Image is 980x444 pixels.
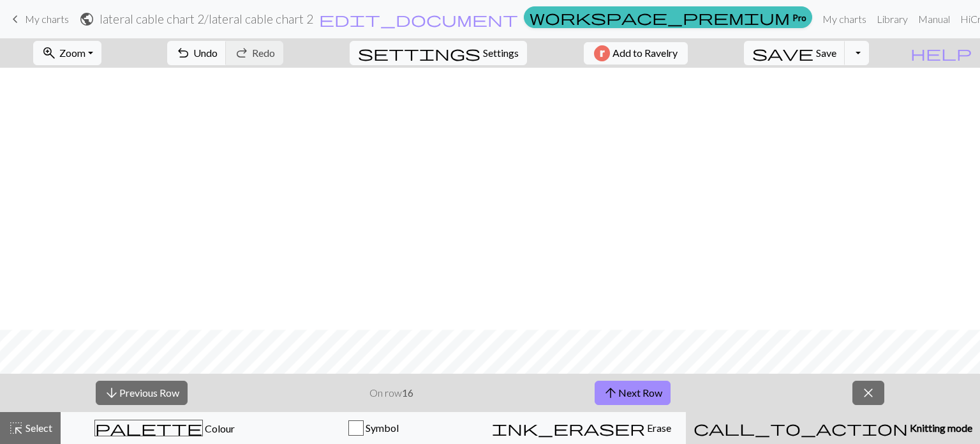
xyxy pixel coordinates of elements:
span: edit_document [319,10,518,28]
span: help [910,44,972,62]
span: Add to Ravelry [612,45,678,61]
span: Erase [645,422,671,434]
span: workspace_premium [530,8,790,26]
img: Ravelry [594,45,610,61]
button: Knitting mode [686,412,980,444]
span: Zoom [59,47,85,59]
span: Save [816,47,836,59]
span: arrow_downward [104,384,119,402]
span: undo [175,44,191,62]
span: ink_eraser [492,419,645,437]
a: Library [872,6,913,32]
button: Save [744,41,845,65]
button: Next Row [595,381,671,405]
span: Colour [203,422,235,434]
i: Settings [358,45,480,61]
p: On row [369,385,413,401]
span: close [861,384,876,402]
span: My charts [25,13,69,25]
button: Symbol [269,412,478,444]
span: Symbol [364,422,399,434]
button: SettingsSettings [350,41,527,65]
span: save [752,44,813,62]
a: My charts [8,8,69,30]
strong: 16 [402,387,413,399]
span: Settings [483,45,519,61]
span: Knitting mode [908,422,972,434]
span: highlight_alt [8,419,24,437]
span: arrow_upward [603,384,618,402]
button: Zoom [33,41,101,65]
a: Pro [524,6,812,28]
button: Add to Ravelry [584,42,688,65]
span: keyboard_arrow_left [8,10,23,28]
button: Colour [61,412,269,444]
span: public [79,10,94,28]
button: Erase [477,412,686,444]
span: settings [358,44,480,62]
button: Previous Row [96,381,188,405]
span: Select [24,422,52,434]
span: Undo [193,47,218,59]
a: Manual [913,6,955,32]
h2: lateral cable chart 2 / lateral cable chart 2 [100,11,313,26]
span: palette [95,419,202,437]
button: Undo [167,41,226,65]
a: My charts [817,6,872,32]
span: zoom_in [41,44,57,62]
span: call_to_action [694,419,908,437]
